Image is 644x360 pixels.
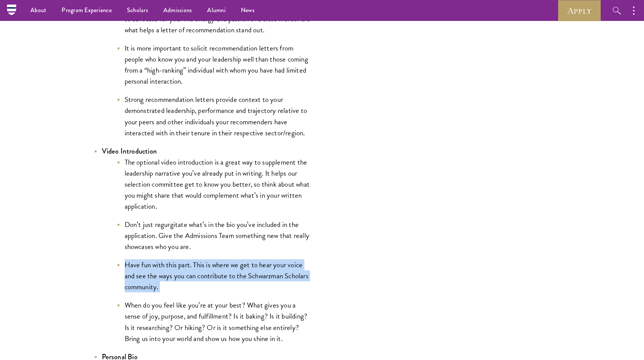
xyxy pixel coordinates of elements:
li: Strong recommendation letters provide context to your demonstrated leadership, performance and tr... [117,94,311,138]
li: When do you feel like you’re at your best? What gives you a sense of joy, purpose, and fulfillmen... [117,300,311,344]
li: The optional video introduction is a great way to supplement the leadership narrative you’ve alre... [117,157,311,212]
strong: Video Introduction [102,146,157,156]
li: It is more important to solicit recommendation letters from people who know you and your leadersh... [117,43,311,87]
li: Have fun with this part. This is where we get to hear your voice and see the ways you can contrib... [117,259,311,292]
li: Don’t just regurgitate what’s in the bio you’ve included in the application. Give the Admissions ... [117,219,311,252]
